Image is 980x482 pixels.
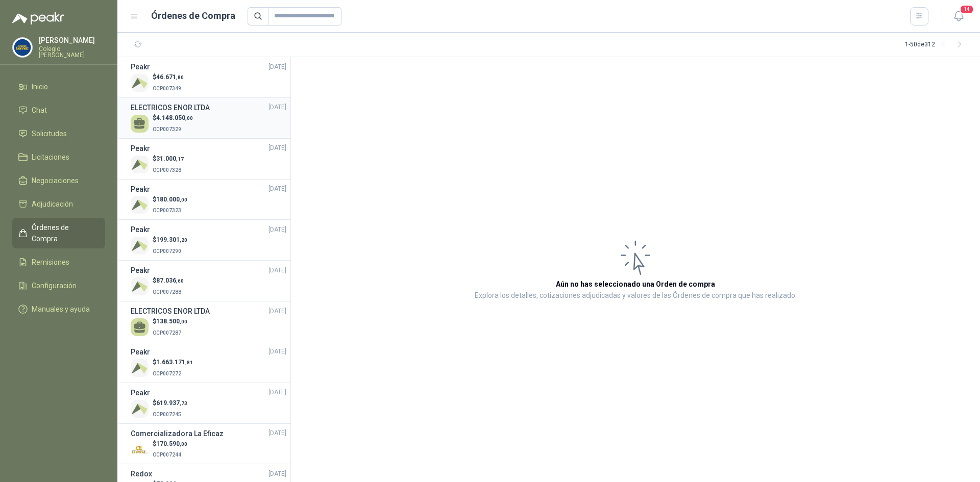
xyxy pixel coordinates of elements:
[153,398,187,408] p: $
[131,196,149,214] img: Company Logo
[176,156,184,162] span: ,17
[180,319,187,324] span: ,00
[156,440,187,447] span: 170.590
[153,330,181,336] span: OCP007287
[268,428,286,438] span: [DATE]
[153,452,181,458] span: OCP007244
[153,412,181,417] span: OCP007245
[268,266,286,275] span: [DATE]
[12,171,105,190] a: Negociaciones
[268,184,286,194] span: [DATE]
[180,441,187,447] span: ,00
[131,224,286,256] a: Peakr[DATE] Company Logo$199.301,20OCP007290
[153,248,181,254] span: OCP007290
[176,278,184,284] span: ,60
[153,371,181,376] span: OCP007272
[12,12,64,24] img: Logo peakr
[131,102,210,113] h3: ELECTRICOS ENOR LTDA
[131,61,286,93] a: Peakr[DATE] Company Logo$46.671,80OCP007349
[32,303,90,315] span: Manuales y ayuda
[32,105,47,116] span: Chat
[153,113,193,123] p: $
[13,38,32,57] img: Company Logo
[12,218,105,248] a: Órdenes de Compra
[268,307,286,316] span: [DATE]
[268,143,286,153] span: [DATE]
[153,126,181,132] span: OCP007329
[32,257,69,268] span: Remisiones
[153,167,181,173] span: OCP007328
[131,468,152,479] h3: Redox
[185,115,193,121] span: ,00
[131,237,149,255] img: Company Logo
[32,222,95,244] span: Órdenes de Compra
[12,77,105,96] a: Inicio
[153,86,181,91] span: OCP007349
[12,252,105,272] a: Remisiones
[32,151,69,163] span: Licitaciones
[131,346,286,378] a: Peakr[DATE] Company Logo$1.663.171,81OCP007272
[153,358,193,367] p: $
[131,359,149,377] img: Company Logo
[131,102,286,134] a: ELECTRICOS ENOR LTDA[DATE] $4.148.050,00OCP007329
[131,61,150,72] h3: Peakr
[949,7,968,26] button: 14
[32,280,77,291] span: Configuración
[131,387,286,419] a: Peakr[DATE] Company Logo$619.937,73OCP007245
[131,441,149,459] img: Company Logo
[268,347,286,357] span: [DATE]
[156,196,187,203] span: 180.000
[153,72,184,82] p: $
[151,9,235,23] h1: Órdenes de Compra
[131,306,286,338] a: ELECTRICOS ENOR LTDA[DATE] $138.500,00OCP007287
[268,469,286,479] span: [DATE]
[153,439,187,449] p: $
[153,317,187,326] p: $
[12,299,105,319] a: Manuales y ayuda
[12,194,105,214] a: Adjudicación
[131,143,286,175] a: Peakr[DATE] Company Logo$31.000,17OCP007328
[905,37,968,53] div: 1 - 50 de 312
[153,195,187,205] p: $
[156,277,184,284] span: 87.036
[268,388,286,397] span: [DATE]
[156,359,193,366] span: 1.663.171
[268,225,286,235] span: [DATE]
[153,154,184,164] p: $
[131,428,286,460] a: Comercializadora La Eficaz[DATE] Company Logo$170.590,00OCP007244
[268,62,286,72] span: [DATE]
[131,277,149,295] img: Company Logo
[131,184,150,195] h3: Peakr
[131,265,286,297] a: Peakr[DATE] Company Logo$87.036,60OCP007288
[32,198,73,210] span: Adjudicación
[153,289,181,295] span: OCP007288
[156,114,193,121] span: 4.148.050
[156,236,187,243] span: 199.301
[39,46,105,58] p: Colegio [PERSON_NAME]
[131,224,150,235] h3: Peakr
[12,124,105,143] a: Solicitudes
[960,5,974,14] span: 14
[156,73,184,81] span: 46.671
[131,143,150,154] h3: Peakr
[131,184,286,216] a: Peakr[DATE] Company Logo$180.000,00OCP007323
[156,399,187,407] span: 619.937
[156,318,187,325] span: 138.500
[131,265,150,276] h3: Peakr
[131,74,149,92] img: Company Logo
[153,235,187,245] p: $
[180,237,187,243] span: ,20
[185,360,193,365] span: ,81
[153,208,181,213] span: OCP007323
[32,81,48,92] span: Inicio
[180,197,187,202] span: ,00
[12,276,105,295] a: Configuración
[153,276,184,286] p: $
[176,74,184,80] span: ,80
[39,37,105,44] p: [PERSON_NAME]
[131,428,224,439] h3: Comercializadora La Eficaz
[32,128,67,139] span: Solicitudes
[475,290,797,302] p: Explora los detalles, cotizaciones adjudicadas y valores de las Órdenes de compra que has realizado.
[131,346,150,358] h3: Peakr
[156,155,184,162] span: 31.000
